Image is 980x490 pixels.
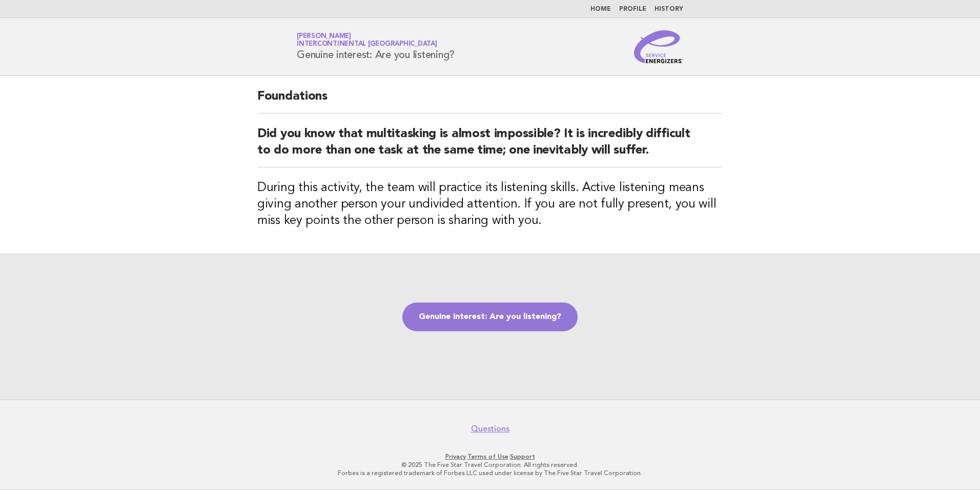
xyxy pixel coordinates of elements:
[445,453,466,460] a: Privacy
[257,180,723,229] h3: During this activity, the team will practice its listening skills. Active listening means giving ...
[467,453,508,460] a: Terms of Use
[510,453,535,460] a: Support
[297,41,437,48] span: InterContinental [GEOGRAPHIC_DATA]
[176,469,804,477] p: Forbes is a registered trademark of Forbes LLC used under license by The Five Star Travel Corpora...
[590,6,611,12] a: Home
[402,303,578,331] a: Genuine interest: Are you listening?
[257,126,723,167] h2: Did you know that multitasking is almost impossible? It is incredibly difficult to do more than o...
[619,6,646,12] a: Profile
[176,461,804,469] p: © 2025 The Five Star Travel Corporation. All rights reserved.
[655,6,683,12] a: History
[257,88,723,114] h2: Foundations
[471,424,509,434] a: Questions
[297,33,437,47] a: [PERSON_NAME]InterContinental [GEOGRAPHIC_DATA]
[297,33,455,60] h1: Genuine interest: Are you listening?
[176,453,804,461] p: · ·
[634,30,683,63] img: Service Energizers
